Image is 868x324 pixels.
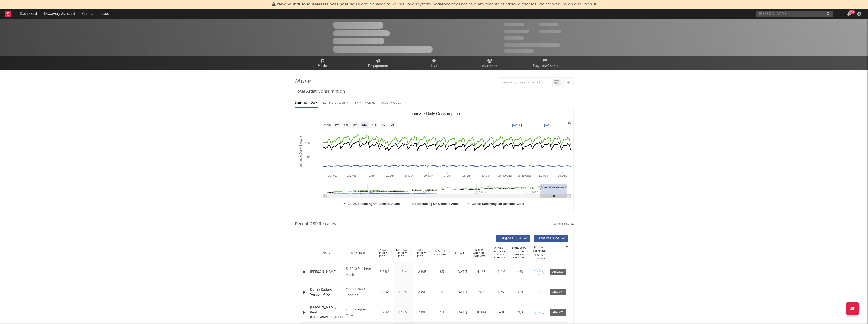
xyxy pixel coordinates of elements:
[433,290,451,295] div: 54
[408,111,460,116] text: Luminate Daily Consumption
[310,305,343,320] a: [PERSON_NAME] (feat. [GEOGRAPHIC_DATA])
[504,36,524,40] span: 100 000
[395,310,412,315] div: 1.18M
[512,247,526,259] span: Estimated % Playlist Streams Last Day
[552,223,574,226] button: Export CSV
[391,123,394,127] text: All
[335,123,339,127] text: 1w
[295,56,350,70] a: Music
[537,237,561,240] span: Features ( 135 )
[558,174,567,177] text: 25. Aug
[323,123,331,127] text: Zoom
[328,174,338,177] text: 10. Mar
[504,23,524,26] span: 300 000
[847,12,851,16] button: 99+
[423,174,434,177] text: 19. May
[517,174,531,177] text: 28. [DATE]
[295,89,345,95] span: Total Artist Consumption
[473,270,490,275] div: 4.17B
[496,235,530,242] button: Originals(265)
[492,247,506,259] span: Global Rolling 7D Audio Streams
[492,290,509,295] div: N/A
[346,266,373,278] div: © 2010 Machete Music
[376,310,393,315] div: 8.92M
[533,63,558,69] span: Playlists/Charts
[350,56,406,70] a: Engagement
[79,9,96,19] a: Charts
[305,142,310,145] text: 10M
[395,249,409,258] span: Last Day Spotify Plays
[395,290,412,295] div: 1.18M
[536,123,539,127] text: →
[367,174,375,177] text: 7. Apr
[756,11,833,17] input: Search for artists
[492,270,509,275] div: 11.4M
[539,23,558,26] span: 100 000
[433,310,451,315] div: 18
[512,270,529,275] div: <5%
[310,287,343,297] div: Danza Kuduro - Version MTO
[539,30,561,33] span: 1 000 000
[295,99,318,107] div: Luminate - Daily
[376,249,390,258] span: 7 Day Spotify Plays
[299,135,302,167] text: Luminate Daily Streams
[406,56,462,70] a: Live
[355,99,376,107] div: BMAT - Weekly
[498,174,512,177] text: 14. [DATE]
[277,2,355,6] span: New SoundCloud Releases not updating
[504,30,529,33] span: 50 000 000
[433,249,448,257] span: Spotify Popularity
[531,245,547,261] div: Global Streaming Trend (Last 60D)
[309,169,310,172] text: 0
[414,270,431,275] div: 2.19B
[481,174,490,177] text: 30. Jun
[593,2,596,6] span: Dismiss
[346,307,373,319] div: 2020 Wagram Music
[482,63,497,69] span: Audience
[405,174,414,177] text: 5. May
[473,249,487,258] span: Global ATD Audio Streams
[351,252,365,255] span: Copyright
[433,270,451,275] div: 83
[295,221,336,227] span: Recent DSP Releases
[539,174,548,177] text: 11. Aug
[849,10,855,14] div: 99 +
[381,99,402,107] div: OCC - Weekly
[348,202,400,206] text: Ex-US Streaming On-Demand Audio
[453,290,470,295] div: [DATE]
[414,310,431,315] div: 2.19B
[310,270,343,275] a: [PERSON_NAME]
[492,310,509,315] div: 74.1k
[376,270,393,275] div: 8.85M
[306,155,310,158] text: 5M
[512,310,529,315] div: N/A
[414,249,428,258] span: ATD Spotify Plays
[344,123,348,127] text: 1m
[504,49,534,53] span: Jump Score: 85.0
[295,109,573,211] svg: Luminate Daily Consumption
[462,174,471,177] text: 16. Jun
[41,9,79,19] a: Discovery Assistant
[462,56,518,70] a: Audience
[323,99,350,107] div: Luminate - Weekly
[473,290,490,295] div: N/A
[504,43,560,47] span: 50 000 000 Monthly Listeners
[512,123,522,127] text: [DATE]
[512,290,529,295] div: <5%
[346,286,373,298] div: © 2011 Yanis Records
[382,123,385,127] text: 1y
[518,56,574,70] a: Playlists/Charts
[386,174,395,177] text: 21. Apr
[371,123,377,127] text: YTD
[453,310,470,315] div: [DATE]
[473,310,490,315] div: 10.8M
[444,174,451,177] text: 2. Jun
[499,81,552,85] input: Search by song name or URL
[395,270,412,275] div: 1.21M
[310,251,343,255] div: Name
[277,2,592,6] span: : Due to a change to SoundCloud's system, Sodatone does not have any recent Soundcloud releases. ...
[412,202,459,206] text: US Streaming On-Demand Audio
[347,174,357,177] text: 24. Mar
